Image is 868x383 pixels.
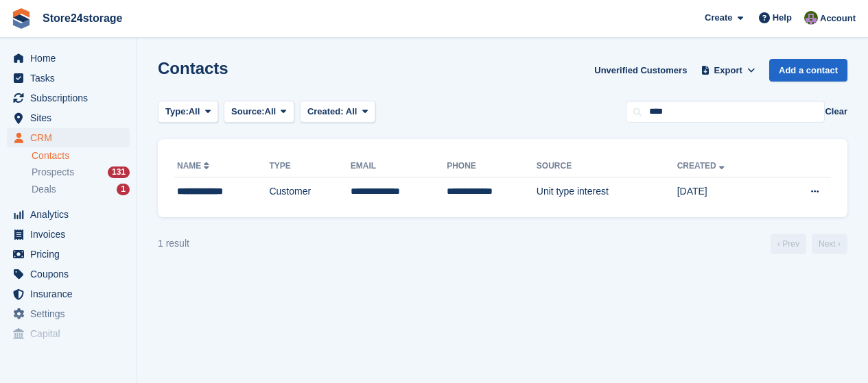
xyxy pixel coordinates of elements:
span: Export [714,64,742,77]
a: menu [7,284,130,304]
a: menu [7,88,130,108]
a: Next [812,234,847,254]
img: stora-icon-8386f47178a22dfd0bd8f6a31ec36ba5ce8667c1dd55bd0f319d3a0aa187defe.svg [11,8,32,29]
a: Previous [771,234,806,254]
div: 1 [117,184,130,195]
a: menu [7,264,130,284]
a: Store24storage [37,7,128,29]
a: menu [7,245,130,264]
span: Coupons [30,264,113,284]
th: Type [269,156,350,177]
a: menu [7,69,130,88]
h1: Contacts [158,59,228,77]
span: All [189,105,200,119]
span: Analytics [30,205,113,224]
span: Create [705,11,732,25]
a: Deals 1 [32,182,130,197]
button: Created: All [300,101,375,123]
span: Invoices [30,225,113,244]
span: Settings [30,304,113,323]
a: menu [7,225,130,244]
td: Customer [269,177,350,206]
span: All [265,105,277,119]
span: Prospects [32,166,74,179]
a: menu [7,128,130,147]
th: Phone [447,156,537,177]
button: Clear [825,105,847,119]
span: Insurance [30,284,113,304]
div: 1 result [158,236,189,251]
span: Help [773,11,792,25]
a: menu [7,205,130,224]
span: Tasks [30,69,113,88]
span: Sites [30,108,113,127]
a: menu [7,304,130,323]
span: Capital [30,324,113,343]
span: Deals [32,183,56,196]
span: Created: [307,106,344,116]
a: menu [7,324,130,343]
a: Prospects 131 [32,165,130,180]
a: Contacts [32,149,130,162]
div: 131 [108,166,130,178]
span: All [346,106,357,116]
button: Type: All [158,101,218,123]
a: menu [7,108,130,127]
span: Source: [231,105,264,119]
a: Unverified Customers [589,59,692,82]
button: Export [698,59,758,82]
a: Add a contact [769,59,847,82]
span: CRM [30,128,113,147]
a: menu [7,49,130,68]
a: Created [677,161,727,171]
span: Pricing [30,245,113,264]
th: Email [351,156,447,177]
span: Subscriptions [30,88,113,108]
nav: Page [768,234,850,254]
span: Type: [165,105,189,119]
span: Home [30,49,113,68]
td: Unit type interest [537,177,677,206]
span: Account [820,12,856,25]
img: Jane Welch [804,11,818,25]
button: Source: All [224,101,294,123]
a: Name [177,161,212,171]
td: [DATE] [677,177,775,206]
th: Source [537,156,677,177]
